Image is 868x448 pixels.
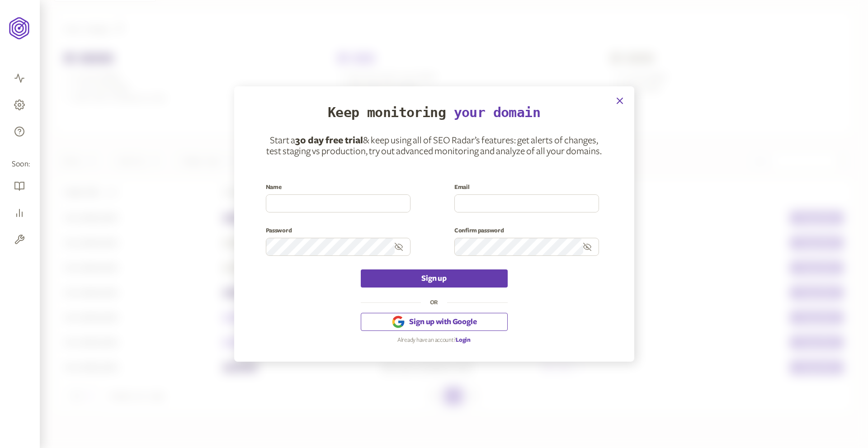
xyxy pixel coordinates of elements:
a: Login [456,337,471,343]
button: Sign up [361,269,508,288]
label: Name [266,184,414,191]
h2: Keep monitoring [266,104,603,120]
label: Confirm password [454,227,603,234]
span: Sign up with Google [409,316,476,327]
label: Email [454,184,603,191]
p: Already have an account? [266,336,603,344]
legend: OR [421,299,447,306]
span: 30 day free trial [295,135,363,145]
span: your domain [454,104,540,120]
button: Sign up with Google [361,313,508,331]
p: Start a & keep using all of SEO Radar’s features: get alerts of changes, test staging vs producti... [266,135,603,156]
span: Soon: [12,159,28,170]
label: Password [266,227,414,234]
